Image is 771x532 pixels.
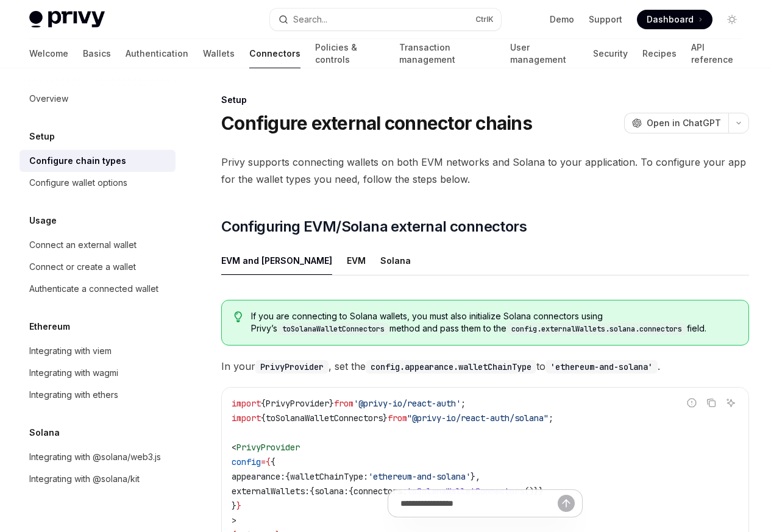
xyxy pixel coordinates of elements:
button: Open in ChatGPT [624,113,728,133]
span: solana: [314,486,349,497]
span: from [388,413,407,424]
a: Connect or create a wallet [20,256,176,278]
input: Ask a question... [400,490,558,517]
span: }, [471,471,480,482]
span: PrivyProvider [266,398,329,409]
h5: Solana [29,425,60,440]
a: User management [510,39,578,68]
span: } [329,398,334,409]
span: toSolanaWalletConnectors [266,413,383,424]
img: light logo [29,11,105,28]
a: Integrating with ethers [20,384,176,406]
span: "@privy-io/react-auth/solana" [407,413,549,424]
span: In your , set the to . [221,358,749,375]
code: PrivyProvider [255,360,329,374]
span: import [232,398,261,409]
code: 'ethereum-and-solana' [545,360,658,374]
a: API reference [691,39,742,68]
span: { [261,398,266,409]
span: If you are connecting to Solana wallets, you must also initialize Solana connectors using Privy’s... [251,310,736,335]
button: Copy the contents from the code block [703,395,719,411]
a: Basics [83,39,111,68]
a: Support [589,13,622,26]
span: from [334,398,354,409]
button: Toggle dark mode [722,10,742,29]
span: { [310,486,314,497]
h1: Configure external connector chains [221,112,532,134]
span: walletChainType: [290,471,368,482]
span: 'ethereum-and-solana' [368,471,471,482]
span: < [232,442,236,453]
a: Policies & controls [315,39,385,68]
h5: Setup [29,129,55,144]
a: Security [593,39,628,68]
a: Authenticate a connected wallet [20,278,176,300]
span: PrivyProvider [236,442,300,453]
span: externalWallets: [232,486,310,497]
button: Ask AI [723,395,739,411]
div: Configure wallet options [29,176,127,190]
span: toSolanaWalletConnectors [407,486,524,497]
span: config [232,456,261,467]
div: Integrating with wagmi [29,366,118,380]
h5: Usage [29,213,57,228]
div: Integrating with ethers [29,388,118,402]
h5: Ethereum [29,319,70,334]
span: { [266,456,271,467]
code: config.appearance.walletChainType [366,360,536,374]
div: Solana [380,246,411,275]
span: ()}} [524,486,544,497]
div: Overview [29,91,68,106]
span: import [232,413,261,424]
a: Integrating with viem [20,340,176,362]
a: Integrating with @solana/web3.js [20,446,176,468]
div: EVM and [PERSON_NAME] [221,246,332,275]
a: Authentication [126,39,188,68]
span: Privy supports connecting wallets on both EVM networks and Solana to your application. To configu... [221,154,749,188]
span: appearance: [232,471,285,482]
span: Open in ChatGPT [647,117,721,129]
code: config.externalWallets.solana.connectors [506,323,687,335]
div: EVM [347,246,366,275]
span: { [349,486,354,497]
span: Configuring EVM/Solana external connectors [221,217,527,236]
a: Configure chain types [20,150,176,172]
span: Dashboard [647,13,694,26]
span: connectors: [354,486,407,497]
span: ; [549,413,553,424]
a: Wallets [203,39,235,68]
a: Transaction management [399,39,496,68]
div: Connect or create a wallet [29,260,136,274]
code: toSolanaWalletConnectors [277,323,389,335]
span: '@privy-io/react-auth' [354,398,461,409]
a: Welcome [29,39,68,68]
div: Integrating with @solana/kit [29,472,140,486]
div: Connect an external wallet [29,238,137,252]
div: Setup [221,94,749,106]
a: Dashboard [637,10,712,29]
svg: Tip [234,311,243,322]
div: Search... [293,12,327,27]
div: Authenticate a connected wallet [29,282,158,296]
span: ; [461,398,466,409]
span: { [271,456,275,467]
div: Integrating with @solana/web3.js [29,450,161,464]
div: Configure chain types [29,154,126,168]
a: Integrating with @solana/kit [20,468,176,490]
span: Ctrl K [475,15,494,24]
span: { [261,413,266,424]
div: Integrating with viem [29,344,112,358]
a: Connect an external wallet [20,234,176,256]
a: Integrating with wagmi [20,362,176,384]
span: { [285,471,290,482]
span: } [383,413,388,424]
button: Report incorrect code [684,395,700,411]
a: Configure wallet options [20,172,176,194]
span: = [261,456,266,467]
a: Connectors [249,39,300,68]
button: Open search [270,9,501,30]
a: Recipes [642,39,677,68]
button: Send message [558,495,575,512]
a: Overview [20,88,176,110]
a: Demo [550,13,574,26]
